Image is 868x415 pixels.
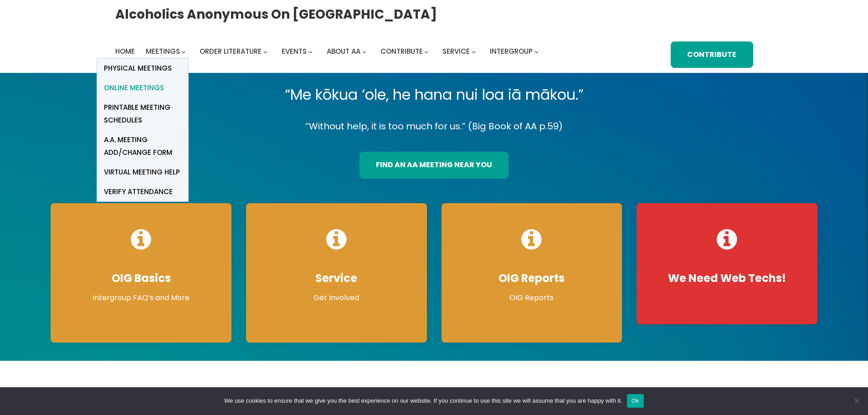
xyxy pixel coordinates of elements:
[115,45,135,58] a: Home
[380,46,423,56] span: Contribute
[115,3,437,26] a: Alcoholics Anonymous on [GEOGRAPHIC_DATA]
[104,166,180,179] span: Virtual Meeting Help
[181,49,185,53] button: Meetings submenu
[327,45,360,58] a: About AA
[43,118,825,134] p: “Without help, it is too much for us.” (Big Book of AA p.59)
[852,396,861,405] span: No
[380,45,423,58] a: Contribute
[534,49,539,53] button: Intergroup submenu
[200,46,262,56] span: Order Literature
[255,272,418,285] h4: Service
[282,46,307,56] span: Events
[97,78,188,97] a: Online Meetings
[97,162,188,182] a: Virtual Meeting Help
[451,292,613,303] p: OIG Reports
[627,394,644,408] button: Ok
[490,45,533,58] a: Intergroup
[43,82,825,108] p: “Me kōkua ‘ole, he hana nui loa iā mākou.”
[442,45,470,58] a: Service
[671,41,753,68] a: Contribute
[115,45,542,58] nav: Intergroup
[327,46,360,56] span: About AA
[60,292,222,303] p: Intergroup FAQ’s and More
[97,97,188,130] a: Printable Meeting Schedules
[424,49,428,53] button: Contribute submenu
[362,49,366,53] button: About AA submenu
[490,46,533,56] span: Intergroup
[224,396,622,405] span: We use cookies to ensure that we give you the best experience on our website. If you continue to ...
[97,130,188,162] a: A.A. Meeting Add/Change Form
[146,46,180,56] span: Meetings
[104,185,173,198] span: verify attendance
[97,182,188,201] a: verify attendance
[360,152,508,179] a: find an aa meeting near you
[646,272,808,285] h4: We Need Web Techs!
[104,82,164,94] span: Online Meetings
[60,272,222,285] h4: OIG Basics
[472,49,476,53] button: Service submenu
[97,58,188,78] a: Physical Meetings
[104,62,172,75] span: Physical Meetings
[255,292,418,303] p: Get Involved
[308,49,313,53] button: Events submenu
[451,272,613,285] h4: OIG Reports
[146,45,180,58] a: Meetings
[104,101,181,127] span: Printable Meeting Schedules
[263,49,267,53] button: Order Literature submenu
[442,46,470,56] span: Service
[282,45,307,58] a: Events
[104,133,181,159] span: A.A. Meeting Add/Change Form
[115,46,135,56] span: Home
